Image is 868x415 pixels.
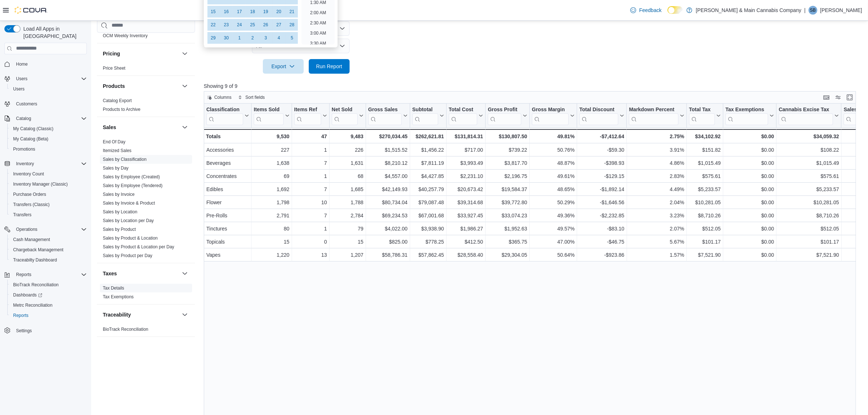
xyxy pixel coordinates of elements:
[10,256,87,264] span: Traceabilty Dashboard
[779,132,839,141] div: $34,059.32
[579,159,624,167] div: -$398.93
[10,291,87,299] span: Dashboards
[368,106,402,113] div: Gross Sales
[696,6,801,15] p: [PERSON_NAME] & Main Cannabis Company
[13,225,40,234] button: Operations
[103,244,174,249] a: Sales by Product & Location per Day
[579,132,624,141] div: -$7,412.64
[307,39,329,48] li: 3:30 AM
[103,148,132,153] a: Itemized Sales
[689,159,721,167] div: $1,015.49
[532,172,575,181] div: 49.61%
[13,270,87,279] span: Reports
[16,76,27,82] span: Users
[629,146,684,154] div: 3.91%
[294,106,321,125] div: Items Ref
[332,106,358,113] div: Net Sold
[103,82,125,90] h3: Products
[13,136,48,142] span: My Catalog (Beta)
[273,6,285,18] div: day-20
[449,172,483,181] div: $2,231.10
[412,132,444,141] div: $262,621.81
[13,225,87,234] span: Operations
[316,63,342,70] span: Run Report
[488,106,521,113] div: Gross Profit
[689,132,721,141] div: $34,102.92
[7,144,90,154] button: Promotions
[10,301,55,310] a: Metrc Reconciliation
[234,19,245,31] div: day-24
[779,146,839,154] div: $108.22
[7,84,90,94] button: Users
[10,135,87,143] span: My Catalog (Beta)
[810,6,816,15] span: SB
[10,291,45,299] a: Dashboards
[368,106,408,125] button: Gross Sales
[488,132,527,141] div: $130,807.50
[629,106,684,125] button: Markdown Percent
[7,124,90,134] button: My Catalog (Classic)
[332,132,363,141] div: 9,483
[779,106,833,125] div: Cannabis Excise Tax
[20,25,87,40] span: Load All Apps in [GEOGRAPHIC_DATA]
[204,82,863,90] p: Showing 9 of 9
[206,106,243,113] div: Classification
[1,98,90,109] button: Customers
[103,183,163,188] a: Sales by Employee (Tendered)
[16,272,31,278] span: Reports
[103,218,154,223] a: Sales by Location per Day
[629,172,684,181] div: 2.83%
[10,85,27,93] a: Users
[103,286,124,291] a: Tax Details
[7,300,90,310] button: Metrc Reconciliation
[103,124,179,131] button: Sales
[13,60,31,69] a: Home
[294,132,327,141] div: 47
[579,106,624,125] button: Total Discount
[532,106,569,125] div: Gross Margin
[207,19,219,31] div: day-22
[1,113,90,124] button: Catalog
[235,93,268,102] button: Sort fields
[103,82,179,90] button: Products
[7,310,90,321] button: Reports
[10,245,87,254] span: Chargeback Management
[725,172,774,181] div: $0.00
[13,171,44,177] span: Inventory Count
[368,106,402,125] div: Gross Sales
[260,32,272,44] div: day-3
[725,159,774,167] div: $0.00
[254,106,289,125] button: Items Sold
[221,32,232,44] div: day-30
[309,59,350,74] button: Run Report
[13,59,87,69] span: Home
[103,294,134,299] a: Tax Exemptions
[820,6,862,15] p: [PERSON_NAME]
[206,172,249,181] div: Concentrates
[725,106,768,113] div: Tax Exemptions
[332,146,363,154] div: 226
[286,6,298,18] div: day-21
[13,257,57,263] span: Traceabilty Dashboard
[103,33,148,38] a: OCM Weekly Inventory
[689,106,715,113] div: Total Tax
[13,114,34,123] button: Catalog
[10,256,60,264] a: Traceabilty Dashboard
[207,32,219,44] div: day-29
[1,269,90,280] button: Reports
[13,181,68,187] span: Inventory Manager (Classic)
[206,132,249,141] div: Totals
[1,59,90,69] button: Home
[103,98,132,103] a: Catalog Export
[639,7,661,14] span: Feedback
[97,64,195,75] div: Pricing
[103,166,129,171] a: Sales by Day
[725,132,774,141] div: $0.00
[10,124,87,133] span: My Catalog (Classic)
[10,301,87,310] span: Metrc Reconciliation
[7,189,90,199] button: Purchase Orders
[103,174,160,180] span: Sales by Employee (Created)
[10,235,53,244] a: Cash Management
[307,29,329,38] li: 3:00 AM
[103,183,163,189] span: Sales by Employee (Tendered)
